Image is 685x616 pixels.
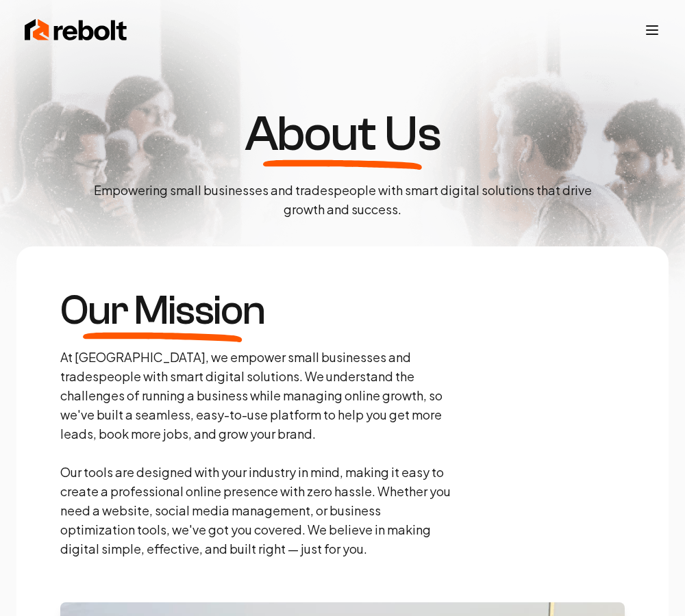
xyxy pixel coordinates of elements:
[60,290,265,331] h3: Our Mission
[25,16,127,44] img: Rebolt Logo
[82,181,603,219] p: Empowering small businesses and tradespeople with smart digital solutions that drive growth and s...
[245,110,440,159] h1: About Us
[60,348,455,559] p: At [GEOGRAPHIC_DATA], we empower small businesses and tradespeople with smart digital solutions. ...
[644,22,660,38] button: Toggle mobile menu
